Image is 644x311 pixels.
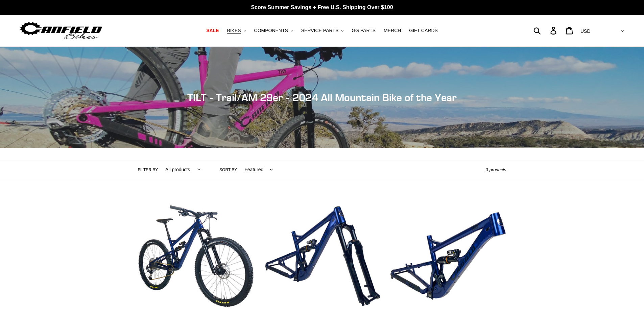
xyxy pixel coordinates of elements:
[138,167,158,173] label: Filter by
[19,20,103,41] img: Canfield Bikes
[187,91,457,104] span: TILT - Trail/AM 29er - 2024 All Mountain Bike of the Year
[348,26,379,35] a: GG PARTS
[203,26,222,35] a: SALE
[251,26,296,35] button: COMPONENTS
[298,26,347,35] button: SERVICE PARTS
[406,26,441,35] a: GIFT CARDS
[227,28,241,34] span: BIKES
[384,28,401,34] span: MERCH
[380,26,404,35] a: MERCH
[409,28,438,34] span: GIFT CARDS
[254,28,288,34] span: COMPONENTS
[301,28,338,34] span: SERVICE PARTS
[223,26,249,35] button: BIKES
[206,28,219,34] span: SALE
[537,23,554,38] input: Search
[219,167,237,173] label: Sort by
[352,28,376,34] span: GG PARTS
[486,167,506,172] span: 3 products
